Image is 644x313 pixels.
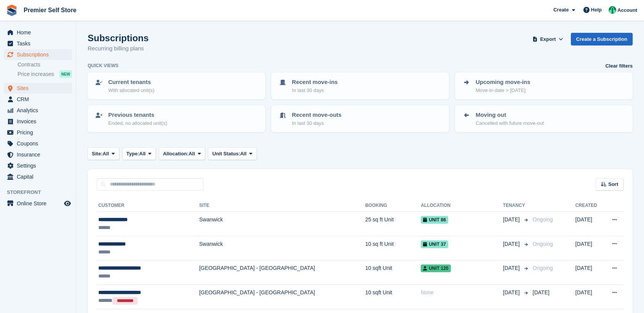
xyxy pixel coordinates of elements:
[103,150,109,158] span: All
[4,138,72,149] a: menu
[476,78,530,87] p: Upcoming move-ins
[4,116,72,127] a: menu
[208,147,256,160] button: Unit Status: All
[591,6,602,14] span: Help
[272,73,448,98] a: Recent move-ins In last 30 days
[18,71,54,78] span: Price increases
[21,4,80,16] a: Premier Self Store
[533,265,553,271] span: Ongoing
[4,94,72,105] a: menu
[108,111,167,119] p: Previous tenants
[92,150,103,158] span: Site:
[575,236,603,260] td: [DATE]
[533,289,549,295] span: [DATE]
[199,212,365,236] td: Swanwick
[533,216,553,223] span: Ongoing
[540,35,556,43] span: Export
[503,264,521,272] span: [DATE]
[575,260,603,285] td: [DATE]
[609,6,616,14] img: Peter Pring
[17,49,62,60] span: Subscriptions
[503,289,521,297] span: [DATE]
[88,33,149,43] h1: Subscriptions
[292,119,341,127] p: In last 30 days
[533,241,553,247] span: Ongoing
[108,78,154,87] p: Current tenants
[59,70,72,78] div: NEW
[17,127,62,138] span: Pricing
[272,106,448,131] a: Recent move-outs In last 30 days
[88,147,119,160] button: Site: All
[421,240,448,248] span: Unit 37
[476,119,544,127] p: Cancelled with future move-out
[240,150,247,158] span: All
[4,38,72,49] a: menu
[18,70,72,78] a: Price increases NEW
[365,236,421,260] td: 10 sq ft Unit
[63,199,72,208] a: Preview store
[189,150,195,158] span: All
[88,44,149,53] p: Recurring billing plans
[212,150,240,158] span: Unit Status:
[97,200,199,212] th: Customer
[4,83,72,94] a: menu
[108,87,154,94] p: With allocated unit(s)
[4,149,72,160] a: menu
[88,73,264,98] a: Current tenants With allocated unit(s)
[18,61,72,68] a: Contracts
[4,198,72,209] a: menu
[17,198,62,209] span: Online Store
[575,200,603,212] th: Created
[365,212,421,236] td: 25 sq ft Unit
[199,284,365,309] td: [GEOGRAPHIC_DATA] - [GEOGRAPHIC_DATA]
[292,78,338,87] p: Recent move-ins
[4,127,72,138] a: menu
[476,111,544,119] p: Moving out
[421,289,503,297] div: None
[4,49,72,60] a: menu
[122,147,156,160] button: Type: All
[163,150,189,158] span: Allocation:
[608,181,618,188] span: Sort
[553,6,569,14] span: Create
[365,260,421,285] td: 10 sqft Unit
[88,106,264,131] a: Previous tenants Ended, no allocated unit(s)
[575,212,603,236] td: [DATE]
[456,73,632,98] a: Upcoming move-ins Move-in date > [DATE]
[605,62,633,70] a: Clear filters
[365,284,421,309] td: 10 sqft Unit
[456,106,632,131] a: Moving out Cancelled with future move-out
[159,147,205,160] button: Allocation: All
[421,200,503,212] th: Allocation
[17,105,62,116] span: Analytics
[292,111,341,119] p: Recent move-outs
[17,94,62,105] span: CRM
[127,150,139,158] span: Type:
[4,27,72,38] a: menu
[17,138,62,149] span: Coupons
[503,200,530,212] th: Tenancy
[17,171,62,182] span: Capital
[4,105,72,116] a: menu
[4,160,72,171] a: menu
[571,33,633,45] a: Create a Subscription
[617,6,637,14] span: Account
[503,240,521,248] span: [DATE]
[17,38,62,49] span: Tasks
[476,87,530,94] p: Move-in date > [DATE]
[17,116,62,127] span: Invoices
[4,171,72,182] a: menu
[6,5,18,16] img: stora-icon-8386f47178a22dfd0bd8f6a31ec36ba5ce8667c1dd55bd0f319d3a0aa187defe.svg
[575,284,603,309] td: [DATE]
[199,200,365,212] th: Site
[108,119,167,127] p: Ended, no allocated unit(s)
[199,260,365,285] td: [GEOGRAPHIC_DATA] - [GEOGRAPHIC_DATA]
[17,160,62,171] span: Settings
[531,33,565,45] button: Export
[7,189,76,196] span: Storefront
[292,87,338,94] p: In last 30 days
[421,216,448,224] span: Unit 86
[17,149,62,160] span: Insurance
[88,62,119,69] h6: Quick views
[199,236,365,260] td: Swanwick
